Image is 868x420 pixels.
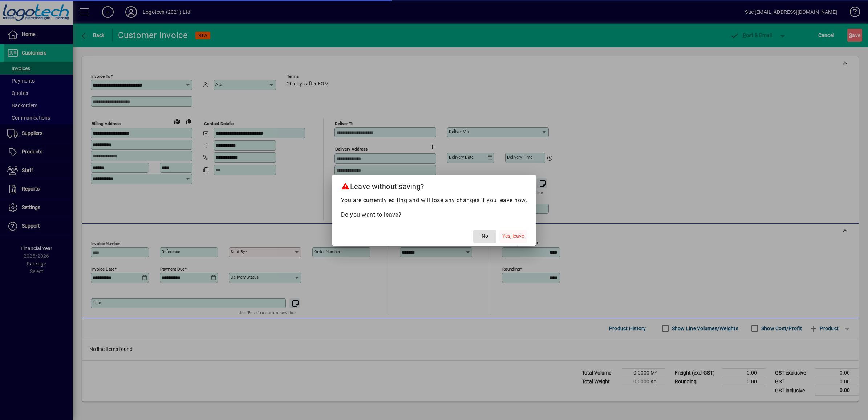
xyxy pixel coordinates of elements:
p: Do you want to leave? [341,211,527,219]
p: You are currently editing and will lose any changes if you leave now. [341,196,527,205]
span: No [482,232,488,240]
button: No [473,230,496,243]
h2: Leave without saving? [332,175,536,196]
button: Yes, leave [499,230,527,243]
span: Yes, leave [502,232,524,240]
